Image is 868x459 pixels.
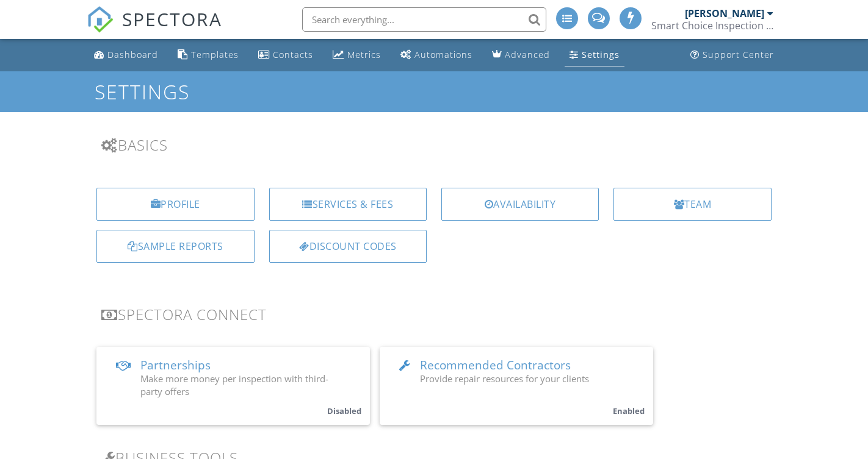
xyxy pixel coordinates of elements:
a: Availability [441,188,599,221]
small: Enabled [613,405,645,416]
div: Contacts [273,49,313,60]
span: SPECTORA [122,6,222,32]
img: The Best Home Inspection Software - Spectora [87,6,114,33]
a: Templates [173,44,244,66]
div: Dashboard [107,49,158,60]
div: [PERSON_NAME] [685,7,764,20]
span: Recommended Contractors [420,357,571,373]
a: Partnerships Make more money per inspection with third-party offers Disabled [96,347,370,425]
a: Profile [96,188,254,221]
div: Support Center [703,49,774,60]
a: Sample Reports [96,230,254,263]
span: Provide repair resources for your clients [420,372,589,385]
small: Disabled [327,405,361,416]
a: Discount Codes [269,230,427,263]
a: Support Center [685,44,779,66]
span: Partnerships [140,357,211,373]
div: Smart Choice Inspection Company [651,20,773,32]
a: Dashboard [89,44,163,66]
input: Search everything... [302,7,546,32]
a: Services & Fees [269,188,427,221]
a: SPECTORA [87,16,222,42]
a: Advanced [487,44,555,66]
a: Automations (Advanced) [396,44,477,66]
div: Templates [191,49,239,60]
div: Metrics [347,49,381,60]
a: Recommended Contractors Provide repair resources for your clients Enabled [380,347,653,425]
h1: Settings [95,81,773,102]
span: Make more money per inspection with third-party offers [140,372,328,397]
div: Advanced [505,49,550,60]
h3: Spectora Connect [101,306,767,322]
h3: Basics [101,137,767,153]
a: Contacts [253,44,318,66]
div: Settings [582,49,620,60]
a: Settings [565,44,624,66]
div: Automations [414,49,472,60]
a: Team [613,188,771,221]
a: Metrics [328,44,386,66]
